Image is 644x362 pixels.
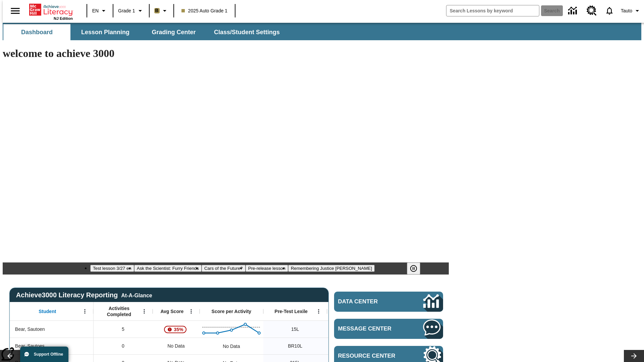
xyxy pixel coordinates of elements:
div: No Data, Bear, Sautoes [219,340,243,353]
button: Pause [407,262,420,275]
span: Student [39,308,56,314]
button: Support Offline [20,347,68,362]
div: 10 Lexile, ER, Based on the Lexile Reading measure, student is an Emerging Reader (ER) and will h... [327,321,391,338]
button: Language: EN, Select a language [89,5,111,17]
span: Dashboard [21,28,53,36]
button: Lesson carousel, Next [624,350,644,362]
span: Resource Center [338,353,403,359]
a: Data Center [334,292,443,312]
span: Class/Student Settings [214,28,280,36]
button: Boost Class color is light brown. Change class color [152,5,171,17]
span: B [155,6,159,15]
span: No Data [164,339,188,353]
span: Pre-Test Lexile [275,308,308,314]
span: Score per Activity [212,308,252,314]
span: Activities Completed [97,305,141,317]
div: Pause [407,262,427,275]
button: Slide 2 Ask the Scientist: Furry Friends [134,265,202,272]
span: 35% [171,323,186,336]
span: Lesson Planning [81,28,129,36]
span: 5 [122,326,124,333]
button: Open Menu [80,306,90,316]
button: Open Menu [186,306,196,316]
button: Slide 3 Cars of the Future? [202,265,246,272]
a: Home [29,3,73,16]
div: 10 Lexile, ER, Based on the Lexile Reading measure, student is an Emerging Reader (ER) and will h... [327,338,391,354]
h1: welcome to achieve 3000 [3,47,449,60]
span: Message Center [338,325,403,332]
a: Notifications [601,2,618,19]
div: 5, Bear, Sautoen [94,321,153,338]
button: Grade: Grade 1, Select a grade [115,5,147,17]
span: 15 Lexile, Bear, Sautoen [291,326,299,333]
button: Slide 1 Test lesson 3/27 en [90,265,134,272]
span: Grade 1 [118,7,135,14]
span: Support Offline [34,352,63,357]
div: Home [29,2,73,20]
span: Beginning reader 10 Lexile, Bear, Sautoes [288,343,302,350]
span: Avg Score [160,308,183,314]
div: At-A-Glance [121,291,152,299]
span: 2025 Auto Grade 1 [181,7,228,14]
div: No Data, Bear, Sautoes [153,338,200,354]
span: NJ Edition [54,16,73,20]
div: , 35%, Attention! This student's Average First Try Score of 35% is below 65%, Bear, Sautoen [153,321,200,338]
a: Resource Center, Will open in new tab [583,2,601,20]
button: Open Menu [139,306,149,316]
a: Data Center [564,2,583,20]
div: SubNavbar [3,24,286,40]
div: 0, Bear, Sautoes [94,338,153,354]
span: Bear, Sautoen [15,326,45,333]
span: Tauto [621,7,632,14]
div: SubNavbar [3,23,641,40]
button: Profile/Settings [618,5,644,17]
span: Data Center [338,298,401,305]
button: Class/Student Settings [209,24,285,40]
span: 0 [122,343,124,350]
span: Grading Center [152,28,196,36]
span: Bear, Sautoes [15,343,45,350]
button: Open side menu [5,1,25,21]
span: Achieve3000 Literacy Reporting [16,291,152,299]
button: Open Menu [314,306,324,316]
button: Dashboard [3,24,70,40]
span: EN [92,7,99,14]
input: search field [446,5,539,16]
button: Grading Center [140,24,207,40]
button: Slide 5 Remembering Justice O'Connor [288,265,375,272]
a: Message Center [334,319,443,339]
button: Slide 4 Pre-release lesson [246,265,288,272]
button: Lesson Planning [72,24,139,40]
